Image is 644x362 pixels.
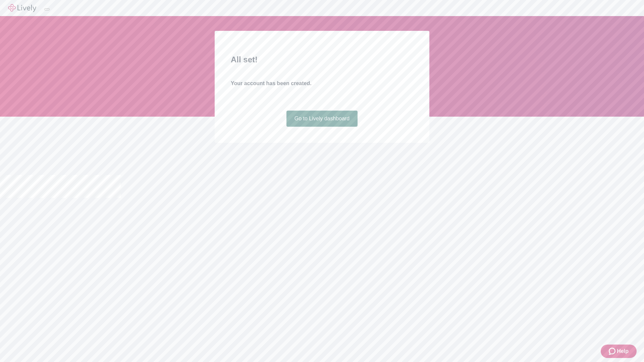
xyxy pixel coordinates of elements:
[44,8,50,10] button: Log out
[8,4,36,12] img: Lively
[601,345,637,358] button: Zendesk support iconHelp
[231,54,413,66] h2: All set!
[286,111,358,127] a: Go to Lively dashboard
[617,347,629,355] span: Help
[231,79,413,87] h4: Your account has been created.
[609,347,617,355] svg: Zendesk support icon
